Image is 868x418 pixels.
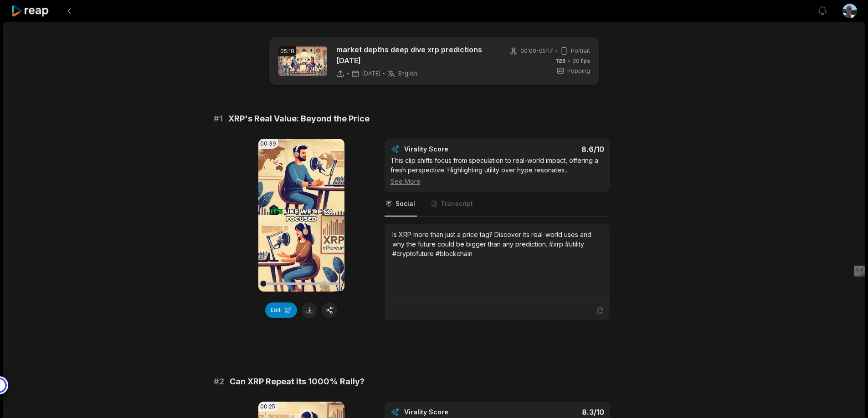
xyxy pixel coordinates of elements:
span: # 1 [214,112,223,125]
span: Popping [567,67,590,75]
div: Virality Score [404,145,502,154]
div: 05:18 [278,46,296,56]
p: market depths deep dive xrp predictions [DATE] [336,44,493,66]
span: Can XRP Repeat Its 1000% Rally? [230,375,365,388]
span: [DATE] [362,70,380,77]
div: This clip shifts focus from speculation to real-world impact, offering a fresh perspective. Highl... [390,156,604,186]
span: Transcript [441,199,473,208]
span: 30 [572,57,590,65]
span: XRP's Real Value: Beyond the Price [228,112,370,125]
span: # 2 [214,375,224,388]
span: English [398,70,417,77]
div: See More [390,176,604,186]
nav: Tabs [385,192,610,217]
div: Is XRP more than just a price tag? Discover its real-world uses and why the future could be bigge... [392,230,602,258]
div: 8.6 /10 [506,145,604,154]
span: Social [395,199,415,208]
span: 00:00 - 05:17 [520,47,553,55]
span: fps [581,57,590,64]
div: Virality Score [404,408,502,417]
button: Edit [265,302,297,318]
iframe: Intercom live chat [837,387,859,409]
span: Portrait [571,47,590,55]
video: Your browser does not support mp4 format. [258,139,344,292]
div: 8.3 /10 [506,408,604,417]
